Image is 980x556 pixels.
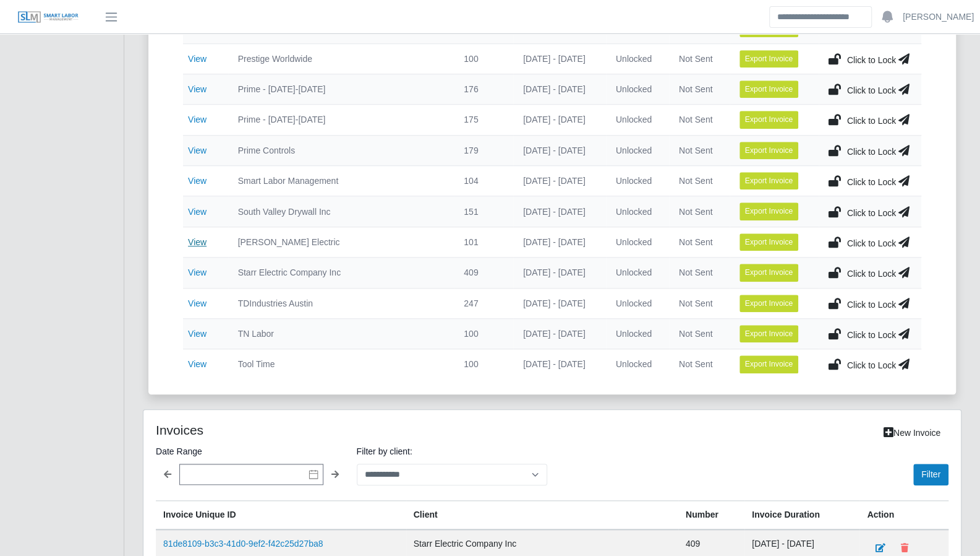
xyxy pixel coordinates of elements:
td: Unlocked [606,258,669,288]
td: 100 [454,318,513,349]
span: Click to Lock [847,360,896,370]
td: Unlocked [606,288,669,318]
a: View [188,84,207,94]
a: View [188,359,207,369]
span: Click to Lock [847,300,896,310]
button: Export Invoice [739,111,799,128]
button: Export Invoice [739,80,799,98]
span: Click to Lock [847,147,896,157]
td: Prime Controls [228,135,454,165]
label: Date Range [156,444,347,459]
span: Click to Lock [847,116,896,126]
td: Not Sent [669,166,730,196]
td: 100 [454,43,513,74]
td: Unlocked [606,196,669,227]
th: Number [678,500,744,529]
td: TDIndustries Austin [228,288,454,318]
button: Filter [913,464,948,485]
td: Prime - [DATE]-[DATE] [228,105,454,135]
td: Not Sent [669,288,730,318]
td: [PERSON_NAME] Electric [228,227,454,257]
a: View [188,146,207,155]
td: 175 [454,105,513,135]
td: 151 [454,196,513,227]
span: Click to Lock [847,55,896,65]
a: 81de8109-b3c3-41d0-9ef2-f42c25d27ba8 [163,539,323,549]
a: View [188,115,207,124]
td: 101 [454,227,513,257]
td: Not Sent [669,258,730,288]
a: View [188,207,207,217]
button: Export Invoice [739,202,799,220]
td: Not Sent [669,196,730,227]
td: Unlocked [606,349,669,380]
td: 100 [454,349,513,380]
td: [DATE] - [DATE] [513,349,606,380]
a: View [188,298,207,308]
td: South Valley Drywall Inc [228,196,454,227]
a: View [188,237,207,247]
td: [DATE] - [DATE] [513,227,606,257]
th: Invoice Unique ID [156,500,406,529]
a: New Invoice [876,422,948,444]
td: Unlocked [606,43,669,74]
span: Click to Lock [847,269,896,279]
a: View [188,329,207,339]
button: Export Invoice [739,50,799,67]
td: Smart Labor Management [228,166,454,196]
td: [DATE] - [DATE] [513,258,606,288]
button: Export Invoice [739,142,799,159]
td: TN Labor [228,318,454,349]
td: Not Sent [669,349,730,380]
th: Client [406,500,678,529]
a: [PERSON_NAME] [903,11,974,24]
button: Export Invoice [739,355,799,373]
span: Click to Lock [847,85,896,95]
td: Not Sent [669,318,730,349]
th: Action [859,500,948,529]
th: Invoice Duration [744,500,859,529]
td: Not Sent [669,135,730,165]
button: Export Invoice [739,172,799,189]
button: Export Invoice [739,325,799,342]
td: Not Sent [669,105,730,135]
td: Unlocked [606,105,669,135]
h4: Invoices [156,422,475,438]
td: [DATE] - [DATE] [513,43,606,74]
td: [DATE] - [DATE] [513,318,606,349]
a: View [188,176,207,186]
a: View [188,54,207,64]
td: 104 [454,166,513,196]
td: Unlocked [606,166,669,196]
span: Click to Lock [847,208,896,218]
button: Export Invoice [739,233,799,251]
label: Filter by client: [357,444,548,459]
td: Prime - [DATE]-[DATE] [228,74,454,104]
td: [DATE] - [DATE] [513,105,606,135]
td: [DATE] - [DATE] [513,135,606,165]
input: Search [769,6,872,28]
td: Unlocked [606,227,669,257]
span: Click to Lock [847,330,896,340]
td: Unlocked [606,135,669,165]
td: [DATE] - [DATE] [513,74,606,104]
td: Tool Time [228,349,454,380]
td: Prestige Worldwide [228,43,454,74]
img: SLM Logo [17,11,79,24]
td: [DATE] - [DATE] [513,288,606,318]
span: Click to Lock [847,238,896,248]
td: Not Sent [669,43,730,74]
td: Unlocked [606,74,669,104]
td: 247 [454,288,513,318]
td: Not Sent [669,227,730,257]
td: 409 [454,258,513,288]
td: [DATE] - [DATE] [513,196,606,227]
button: Export Invoice [739,264,799,281]
td: Starr Electric Company Inc [228,258,454,288]
span: Click to Lock [847,177,896,187]
td: Unlocked [606,318,669,349]
td: Not Sent [669,74,730,104]
td: 176 [454,74,513,104]
td: [DATE] - [DATE] [513,166,606,196]
button: Export Invoice [739,295,799,312]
